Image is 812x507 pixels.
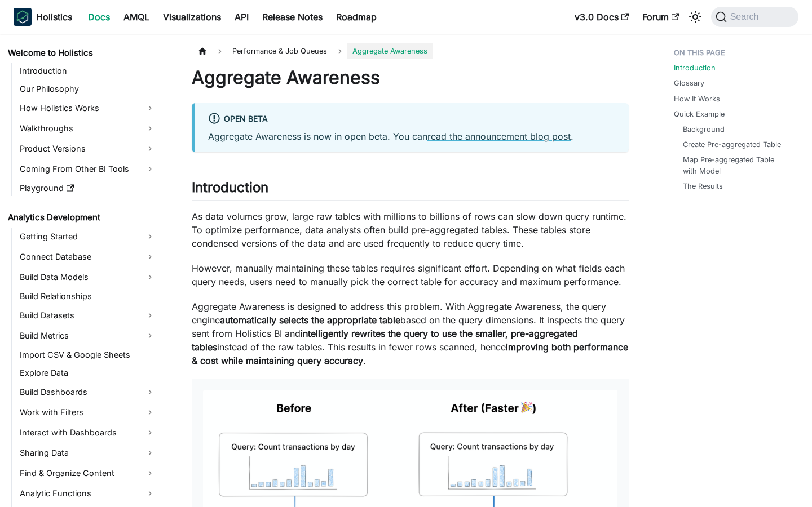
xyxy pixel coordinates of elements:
[16,365,159,381] a: Explore Data
[192,300,629,367] p: Aggregate Awareness is designed to address this problem. With Aggregate Awareness, the query engi...
[227,43,333,59] span: Performance & Job Queues
[117,8,156,26] a: AMQL
[192,43,213,59] a: Home page
[427,131,571,142] a: read the announcement blog post
[674,78,704,88] a: Glossary
[683,154,789,176] a: Map Pre-aggregated Table with Model
[16,484,159,502] a: Analytic Functions
[16,347,159,363] a: Import CSV & Google Sheets
[16,81,159,97] a: Our Philosophy
[686,8,704,26] button: Switch between dark and light mode (currently system mode)
[16,99,159,117] a: How Holistics Works
[208,112,615,127] div: Open Beta
[674,109,725,119] a: Quick Example
[208,130,615,143] p: Aggregate Awareness is now in open beta. You can .
[683,139,781,150] a: Create Pre-aggregated Table
[16,63,159,79] a: Introduction
[16,248,159,266] a: Connect Database
[674,63,716,73] a: Introduction
[636,8,686,26] a: Forum
[711,7,798,27] button: Search (Command+K)
[16,140,159,158] a: Product Versions
[16,444,159,462] a: Sharing Data
[674,94,720,104] a: How It Works
[5,45,159,61] a: Welcome to Holistics
[347,43,433,59] span: Aggregate Awareness
[16,306,159,324] a: Build Datasets
[16,403,159,421] a: Work with Filters
[192,179,629,201] h2: Introduction
[156,8,228,26] a: Visualizations
[727,12,766,22] span: Search
[683,181,723,192] a: The Results
[192,66,629,89] h1: Aggregate Awareness
[255,8,329,26] a: Release Notes
[16,268,159,286] a: Build Data Models
[16,160,159,178] a: Coming From Other BI Tools
[568,8,636,26] a: v3.0 Docs
[14,8,72,26] a: HolisticsHolisticsHolistics
[16,228,159,246] a: Getting Started
[16,383,159,401] a: Build Dashboards
[16,288,159,304] a: Build Relationships
[16,327,159,345] a: Build Metrics
[329,8,383,26] a: Roadmap
[192,328,578,353] strong: intelligently rewrites the query to use the smaller, pre-aggregated tables
[192,43,629,59] nav: Breadcrumbs
[16,424,159,442] a: Interact with Dashboards
[16,464,159,482] a: Find & Organize Content
[228,8,255,26] a: API
[16,119,159,137] a: Walkthroughs
[5,210,159,225] a: Analytics Development
[192,261,629,288] p: However, manually maintaining these tables requires significant effort. Depending on what fields ...
[81,8,117,26] a: Docs
[683,124,725,135] a: Background
[36,10,72,24] b: Holistics
[16,180,159,196] a: Playground
[14,8,32,26] img: Holistics
[220,314,400,326] strong: automatically selects the appropriate table
[192,210,629,250] p: As data volumes grow, large raw tables with millions to billions of rows can slow down query runt...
